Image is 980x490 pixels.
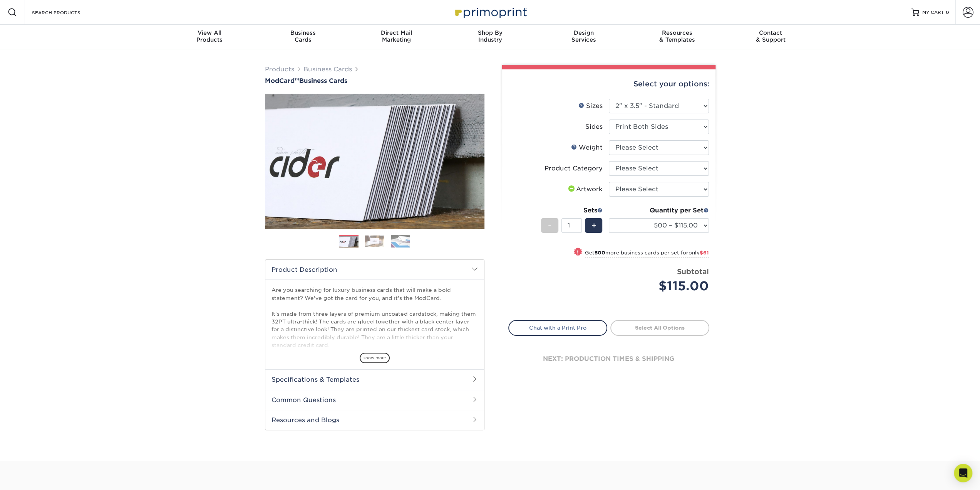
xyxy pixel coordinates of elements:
h2: Product Description [265,260,484,280]
a: View AllProducts [163,25,256,49]
img: Business Cards 03 [391,234,410,248]
span: + [591,220,596,231]
span: show more [360,353,390,363]
h1: Business Cards [265,77,484,84]
a: Direct MailMarketing [350,25,443,49]
span: ModCard™ [265,77,299,84]
div: Marketing [350,29,443,43]
div: & Templates [630,29,724,43]
span: - [548,220,551,231]
div: Artwork [567,185,603,194]
div: Quantity per Set [609,206,709,215]
a: Select All Options [610,320,709,335]
div: Products [163,29,256,43]
span: Contact [724,29,818,36]
span: Business [256,29,350,36]
a: Shop ByIndustry [443,25,537,49]
div: Sides [585,122,603,131]
a: DesignServices [537,25,630,49]
a: Products [265,66,294,73]
a: Resources& Templates [630,25,724,49]
div: Cards [256,29,350,43]
span: $61 [700,250,709,256]
img: Business Cards 01 [339,232,358,251]
div: Select your options: [508,69,709,99]
strong: Subtotal [677,267,709,276]
a: Contact& Support [724,25,818,49]
span: View All [163,29,256,36]
div: Weight [571,143,603,152]
span: Design [537,29,630,36]
span: Shop By [443,29,537,36]
h2: Common Questions [265,390,484,410]
div: Open Intercom Messenger [954,464,972,482]
img: ModCard™ 01 [265,51,484,271]
div: & Support [724,29,818,43]
div: $115.00 [615,277,709,295]
input: SEARCH PRODUCTS..... [31,8,106,17]
span: ! [577,248,579,256]
span: only [689,250,709,256]
h2: Resources and Blogs [265,410,484,430]
div: next: production times & shipping [508,336,709,382]
div: Product Category [544,164,603,173]
a: ModCard™Business Cards [265,77,484,84]
img: Primoprint [452,4,529,20]
a: Business Cards [303,66,352,73]
img: Business Cards 02 [365,235,384,247]
div: Industry [443,29,537,43]
span: Resources [630,29,724,36]
span: 0 [946,10,949,15]
a: BusinessCards [256,25,350,49]
small: Get more business cards per set for [585,250,709,258]
strong: 500 [595,250,605,256]
span: MY CART [922,9,944,16]
div: Sizes [578,101,603,111]
a: Chat with a Print Pro [508,320,607,335]
h2: Specifications & Templates [265,369,484,389]
div: Sets [541,206,603,215]
div: Services [537,29,630,43]
p: Are you searching for luxury business cards that will make a bold statement? We've got the card f... [271,286,478,443]
span: Direct Mail [350,29,443,36]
